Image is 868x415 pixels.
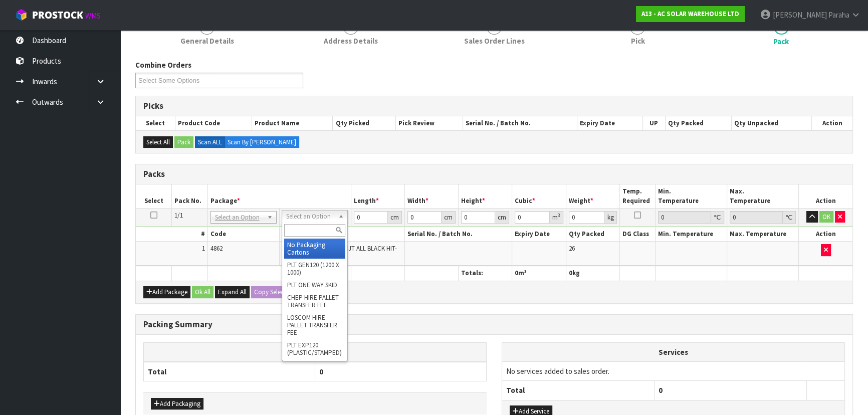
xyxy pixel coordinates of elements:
[174,211,183,220] span: 1/1
[218,288,247,296] span: Expand All
[136,116,175,130] th: Select
[659,385,663,395] span: 0
[463,116,577,130] th: Serial No. / Batch No.
[799,227,852,242] th: Action
[324,36,378,46] span: Address Details
[566,184,619,208] th: Weight
[641,10,739,18] strong: A13 - AC SOLAR WAREHOUSE LTD
[144,362,315,381] th: Total
[284,291,345,311] li: CHEP HIRE PALLET TRANSFER FEE
[143,286,190,298] button: Add Package
[252,116,333,130] th: Product Name
[195,136,225,148] label: Scan ALL
[135,60,191,70] label: Combine Orders
[175,116,252,130] th: Product Code
[180,36,234,46] span: General Details
[811,116,852,130] th: Action
[819,211,833,223] button: OK
[558,212,560,219] sup: 3
[85,11,101,21] small: WMS
[727,184,799,208] th: Max. Temperature
[783,211,796,224] div: ℃
[495,211,509,224] div: cm
[656,184,727,208] th: Min. Temperature
[202,244,205,253] span: 1
[172,184,208,208] th: Pack No.
[630,36,644,46] span: Pick
[15,9,28,21] img: cube-alt.png
[727,227,799,242] th: Max. Temperature
[207,227,279,242] th: Code
[502,381,655,400] th: Total
[636,6,745,22] a: A13 - AC SOLAR WAREHOUSE LTD
[351,184,404,208] th: Length
[464,36,525,46] span: Sales Order Lines
[656,227,727,242] th: Min. Temperature
[619,184,656,208] th: Temp. Required
[442,211,456,224] div: cm
[404,227,512,242] th: Serial No. / Batch No.
[151,398,203,410] button: Add Packaging
[732,116,812,130] th: Qty Unpacked
[284,311,345,339] li: LOSCOM HIRE PALLET TRANSFER FEE
[192,286,213,298] button: Ok All
[828,10,849,20] span: Paraha
[512,184,566,208] th: Cubic
[143,320,845,329] h3: Packing Summary
[566,227,619,242] th: Qty Packed
[143,101,845,111] h3: Picks
[642,116,665,130] th: UP
[566,266,619,281] th: kg
[512,266,566,281] th: m³
[665,116,731,130] th: Qty Packed
[404,184,458,208] th: Width
[286,211,334,223] span: Select an Option
[284,259,345,279] li: PLT GEN120 (1200 X 1000)
[388,211,402,224] div: cm
[174,136,193,148] button: Pack
[512,227,566,242] th: Expiry Date
[459,184,512,208] th: Height
[251,286,295,298] button: Copy Selected
[136,184,172,208] th: Select
[136,227,207,242] th: #
[215,212,263,224] span: Select an Option
[773,36,789,47] span: Pack
[619,227,656,242] th: DG Class
[515,269,518,277] span: 0
[225,136,299,148] label: Scan By [PERSON_NAME]
[279,227,404,242] th: Name
[333,116,396,130] th: Qty Picked
[459,266,512,281] th: Totals:
[210,244,223,253] span: 4862
[284,339,345,359] li: PLT EXP120 (PLASTIC/STAMPED)
[799,184,852,208] th: Action
[773,10,827,20] span: [PERSON_NAME]
[605,211,617,224] div: kg
[502,343,844,362] th: Services
[319,367,323,376] span: 0
[207,184,351,208] th: Package
[143,169,845,179] h3: Packs
[284,279,345,291] li: PLT ONE WAY SKID
[144,342,487,362] th: Packagings
[143,136,173,148] button: Select All
[32,9,83,22] span: ProStock
[396,116,463,130] th: Pick Review
[215,286,250,298] button: Expand All
[284,239,345,259] li: No Packaging Cartons
[569,269,572,277] span: 0
[711,211,724,224] div: ℃
[569,244,575,253] span: 26
[577,116,642,130] th: Expiry Date
[550,211,563,224] div: m
[502,361,844,380] td: No services added to sales order.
